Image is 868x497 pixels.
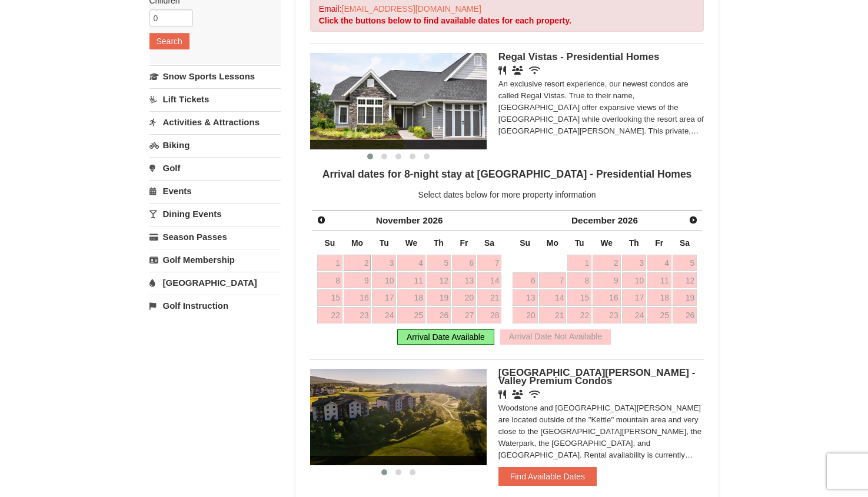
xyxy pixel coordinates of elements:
a: 18 [397,289,425,306]
a: Golf Membership [149,249,281,271]
span: Sunday [325,238,335,248]
a: 25 [397,307,425,323]
a: 7 [539,272,567,289]
a: 3 [622,255,646,271]
a: Next [685,212,701,228]
a: 3 [372,255,396,271]
div: An exclusive resort experience, our newest condos are called Regal Vistas. True to their name, [G... [498,78,704,137]
a: 24 [622,307,646,323]
a: 19 [673,289,697,306]
a: 14 [477,272,501,289]
div: Woodstone and [GEOGRAPHIC_DATA][PERSON_NAME] are located outside of the "Kettle" mountain area an... [498,402,704,461]
a: Biking [149,134,281,156]
a: 13 [513,289,538,306]
a: 12 [427,272,451,289]
span: Friday [460,238,468,248]
div: Arrival Date Not Available [500,329,611,345]
a: 1 [317,255,342,271]
span: Tuesday [380,238,389,248]
a: 17 [372,289,396,306]
a: 16 [593,289,621,306]
span: 2026 [618,215,638,225]
strong: Click the buttons below to find available dates for each property. [319,16,571,25]
a: 20 [513,307,538,323]
a: 26 [427,307,451,323]
a: 7 [477,255,501,271]
a: 17 [622,289,646,306]
a: 15 [317,289,342,306]
span: Next [689,215,698,225]
a: 24 [372,307,396,323]
span: 2026 [423,215,443,225]
span: [GEOGRAPHIC_DATA][PERSON_NAME] - Valley Premium Condos [498,367,696,386]
span: Saturday [484,238,494,248]
i: Banquet Facilities [512,66,523,75]
a: 8 [567,272,591,289]
a: 6 [513,272,538,289]
span: Saturday [680,238,690,248]
a: Lift Tickets [149,88,281,110]
a: Season Passes [149,226,281,248]
span: Sunday [520,238,530,248]
a: [GEOGRAPHIC_DATA] [149,272,281,293]
a: 20 [452,289,476,306]
a: 11 [647,272,671,289]
a: [EMAIL_ADDRESS][DOMAIN_NAME] [342,4,481,14]
a: 14 [539,289,567,306]
span: December [571,215,615,225]
span: Tuesday [575,238,584,248]
a: 6 [452,255,476,271]
a: 4 [397,255,425,271]
a: 23 [344,307,371,323]
span: Friday [655,238,663,248]
a: 19 [427,289,451,306]
a: 16 [344,289,371,306]
button: Search [149,33,189,49]
span: Wednesday [405,238,418,248]
i: Restaurant [498,390,506,399]
a: 2 [593,255,621,271]
a: 4 [647,255,671,271]
a: 11 [397,272,425,289]
span: Wednesday [600,238,613,248]
a: 26 [673,307,697,323]
a: 22 [317,307,342,323]
a: 13 [452,272,476,289]
a: 27 [452,307,476,323]
span: Select dates below for more property information [418,190,596,199]
a: Prev [313,212,330,228]
i: Wireless Internet (free) [529,390,540,399]
a: 21 [539,307,567,323]
a: 10 [372,272,396,289]
span: Thursday [434,238,444,248]
button: Find Available Dates [498,467,597,486]
a: Golf [149,157,281,179]
span: Monday [547,238,558,248]
h4: Arrival dates for 8-night stay at [GEOGRAPHIC_DATA] - Presidential Homes [310,168,704,180]
a: 25 [647,307,671,323]
a: 28 [477,307,501,323]
a: 15 [567,289,591,306]
span: Regal Vistas - Presidential Homes [498,51,660,62]
a: 5 [673,255,697,271]
span: Thursday [629,238,639,248]
a: 5 [427,255,451,271]
a: 2 [344,255,371,271]
a: Events [149,180,281,202]
a: 23 [593,307,621,323]
a: 8 [317,272,342,289]
a: Activities & Attractions [149,111,281,133]
span: November [376,215,420,225]
a: Snow Sports Lessons [149,65,281,87]
a: 10 [622,272,646,289]
a: 22 [567,307,591,323]
i: Banquet Facilities [512,390,523,399]
a: Dining Events [149,203,281,225]
a: 21 [477,289,501,306]
span: Prev [317,215,326,225]
a: 12 [673,272,697,289]
a: 9 [593,272,621,289]
a: Golf Instruction [149,295,281,316]
a: 1 [567,255,591,271]
i: Wireless Internet (free) [529,66,540,75]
